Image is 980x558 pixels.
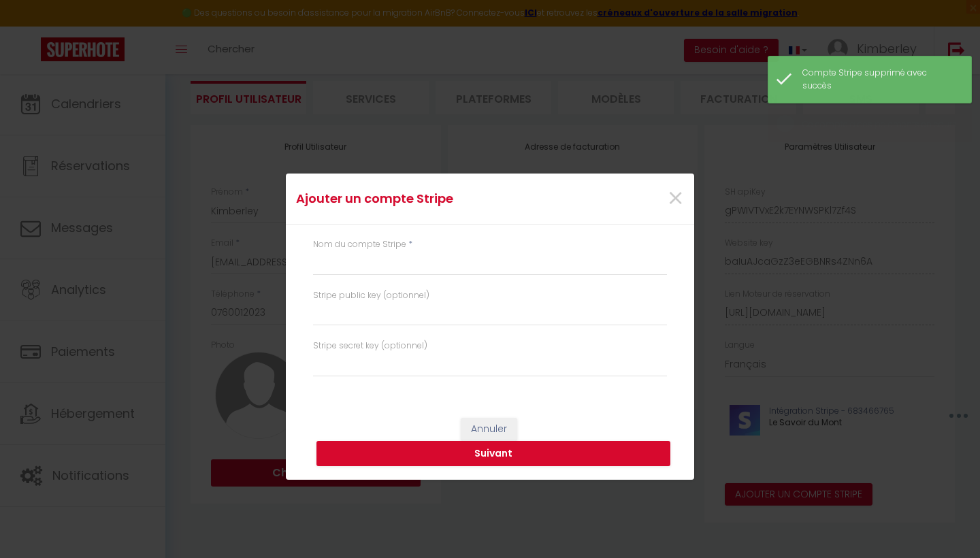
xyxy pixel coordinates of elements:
button: Close [667,184,684,214]
div: Ce compte a des paiements en cours [802,118,958,131]
div: Compte Stripe supprimé avec succès [802,67,958,93]
label: Stripe public key (optionnel) [313,289,429,302]
span: × [667,178,684,219]
h4: Ajouter un compte Stripe [296,189,549,208]
button: Suivant [316,441,670,467]
label: Nom du compte Stripe [313,238,406,251]
label: Stripe secret key (optionnel) [313,340,427,352]
button: Annuler [461,418,517,441]
button: Ouvrir le widget de chat LiveChat [11,5,52,46]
